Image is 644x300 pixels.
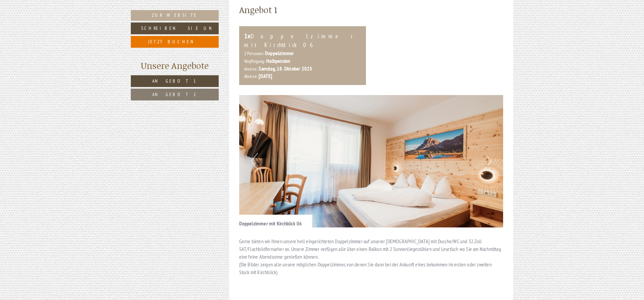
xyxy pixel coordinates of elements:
span: Angebot 1 [152,78,197,84]
small: Anreise: [244,66,258,72]
button: Previous [251,153,258,170]
a: Zur Website [131,10,219,21]
small: Abreise: [244,73,258,79]
div: Unsere Angebote [131,59,219,72]
b: Halbpension [266,57,290,64]
b: [DATE] [259,73,272,79]
b: 1x [244,32,251,40]
img: image [239,95,503,227]
span: Angebot 2 [152,91,197,97]
button: Next [484,153,491,170]
a: Schreiben Sie uns [131,23,219,34]
p: Gerne bieten wir Ihnen unsere hell eingerichteten Doppelzimmer auf unserer [DEMOGRAPHIC_DATA] mit... [239,238,503,276]
div: Doppelzimmer mit Kirchblick 06 [239,215,312,227]
small: 2 Personen: [244,50,264,56]
b: Samstag, 18. Oktober 2025 [259,65,312,72]
b: Doppelzimmer [265,50,294,56]
small: Verpflegung: [244,58,265,64]
div: Angebot 1 [239,4,277,16]
div: Doppelzimmer mit Kirchblick 06 [244,31,361,49]
a: Jetzt buchen [131,36,219,48]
